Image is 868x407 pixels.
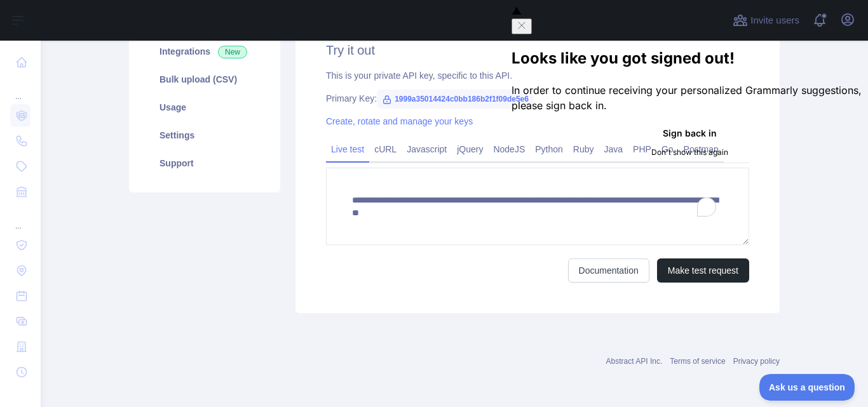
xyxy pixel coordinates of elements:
a: NodeJS [488,139,530,159]
a: Live test [326,139,369,159]
a: Bulk upload (CSV) [144,65,265,93]
a: Terms of service [670,357,725,366]
a: Documentation [568,258,649,283]
a: Privacy policy [733,357,780,366]
div: This is your private API key, specific to this API. [326,69,749,82]
a: cURL [369,139,402,159]
h2: Try it out [326,41,749,59]
span: New [218,46,247,58]
textarea: To enrich screen reader interactions, please activate Accessibility in Grammarly extension settings [326,168,749,245]
button: Make test request [657,258,749,283]
iframe: Toggle Customer Support [759,374,855,401]
a: Support [144,149,265,177]
div: Primary Key: [326,92,749,105]
span: 1999a35014424c0bb186b2f1f09de5e6 [377,90,534,109]
a: jQuery [452,139,488,159]
div: ... [10,206,31,231]
a: Integrations New [144,37,265,65]
a: Settings [144,121,265,149]
div: ... [10,76,31,102]
a: Abstract API Inc. [606,357,663,366]
a: Create, rotate and manage your keys [326,116,473,126]
a: Javascript [402,139,452,159]
a: Usage [144,93,265,121]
